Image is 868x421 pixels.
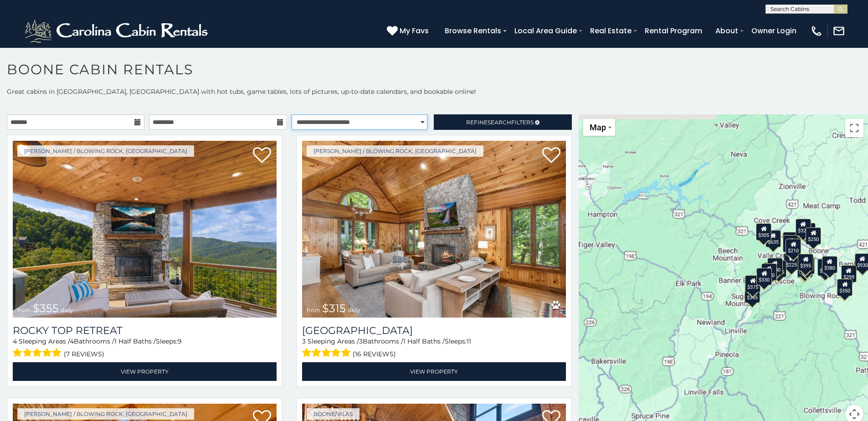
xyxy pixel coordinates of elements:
a: Rental Program [640,23,707,39]
span: from [307,307,320,313]
a: Boone/Vilas [307,408,360,420]
div: $380 [822,256,837,273]
span: My Favs [400,25,429,36]
span: $355 [33,302,59,315]
img: mail-regular-white.png [832,25,845,37]
a: About [711,23,743,39]
div: $565 [783,232,799,249]
a: RefineSearchFilters [434,114,571,130]
span: Search [488,119,511,126]
span: 3 [302,337,306,345]
a: Rocky Top Retreat from $355 daily [13,141,277,318]
div: $225 [784,253,800,270]
a: Add to favorites [542,146,560,165]
img: Chimney Island [302,141,566,318]
img: White-1-2.png [23,17,212,45]
div: $305 [756,223,772,241]
a: Add to favorites [253,146,271,165]
span: from [17,307,31,313]
a: Real Estate [586,23,636,39]
div: $320 [796,219,811,236]
span: 4 [70,337,74,345]
a: [GEOGRAPHIC_DATA] [302,324,566,337]
h3: Chimney Island [302,324,566,337]
div: $395 [798,254,813,271]
a: Chimney Island from $315 daily [302,141,566,318]
div: $210 [786,239,801,256]
div: Sleeping Areas / Bathrooms / Sleeps: [302,337,566,360]
a: [PERSON_NAME] / Blowing Rock, [GEOGRAPHIC_DATA] [307,145,483,157]
span: daily [61,307,73,313]
div: Sleeping Areas / Bathrooms / Sleeps: [13,337,277,360]
div: $330 [757,268,772,285]
a: My Favs [387,25,431,37]
a: [PERSON_NAME] / Blowing Rock, [GEOGRAPHIC_DATA] [17,408,194,420]
div: $350 [837,279,853,296]
a: Local Area Guide [510,23,581,39]
div: $250 [806,227,822,245]
button: Change map style [583,119,615,136]
a: Owner Login [747,23,801,39]
span: 4 [13,337,17,345]
span: 1 Half Baths / [403,337,445,345]
span: 11 [467,337,471,345]
div: $400 [767,258,783,275]
img: phone-regular-white.png [810,25,823,37]
a: View Property [302,362,566,381]
span: daily [348,307,360,313]
button: Toggle fullscreen view [845,119,863,137]
a: [PERSON_NAME] / Blowing Rock, [GEOGRAPHIC_DATA] [17,145,194,157]
div: $375 [745,275,761,293]
span: (16 reviews) [353,348,396,360]
span: 3 [359,337,363,345]
div: $345 [745,286,760,303]
span: Refine Filters [466,119,534,126]
span: $315 [322,302,346,315]
a: Rocky Top Retreat [13,324,277,337]
span: Map [590,123,606,132]
div: $299 [841,265,857,282]
span: 1 Half Baths / [114,337,156,345]
a: View Property [13,362,277,381]
span: (7 reviews) [64,348,104,360]
div: $635 [765,230,781,247]
div: $460 [783,235,799,252]
div: $400 [761,263,777,281]
a: Browse Rentals [440,23,506,39]
span: 9 [178,337,182,345]
img: Rocky Top Retreat [13,141,277,318]
div: $325 [764,262,779,280]
div: $299 [818,259,833,276]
